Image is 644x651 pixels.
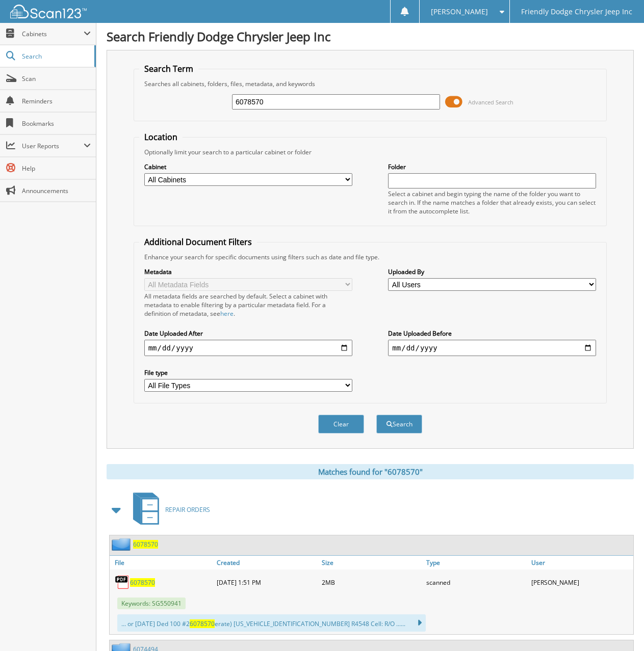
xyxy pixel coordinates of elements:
span: Help [22,164,91,173]
a: Size [319,556,424,569]
button: Clear [318,415,364,433]
img: folder2.png [112,538,133,551]
a: Type [424,556,528,569]
span: Scan [22,74,91,83]
input: start [144,340,352,356]
img: PDF.png [115,575,130,590]
span: [PERSON_NAME] [431,9,488,15]
div: Searches all cabinets, folders, files, metadata, and keywords [139,79,602,88]
a: REPAIR ORDERS [127,490,210,530]
div: Select a cabinet and begin typing the name of the folder you want to search in. If the name match... [388,189,596,215]
div: [DATE] 1:51 PM [214,572,319,592]
label: Date Uploaded After [144,329,352,338]
label: Cabinet [144,162,352,171]
span: Search [22,52,89,61]
h1: Search Friendly Dodge Chrysler Jeep Inc [107,28,634,45]
button: Search [376,415,422,433]
div: ... or [DATE] Ded 100 #2 erate) [US_VEHICLE_IDENTIFICATION_NUMBER] R4548 Cell: R/O ...... [117,614,426,632]
legend: Location [139,131,183,143]
a: 6078570 [130,578,155,587]
img: scan123-logo-white.svg [10,5,87,18]
span: REPAIR ORDERS [165,505,210,514]
span: 6078570 [190,619,215,628]
div: scanned [424,572,528,592]
span: Keywords: SG550941 [117,598,186,609]
div: All metadata fields are searched by default. Select a cabinet with metadata to enable filtering b... [144,292,352,318]
span: Announcements [22,186,91,195]
div: Matches found for "6078570" [107,464,634,479]
a: File [110,556,214,569]
legend: Search Term [139,63,198,74]
a: User [529,556,633,569]
input: end [388,340,596,356]
a: 6078570 [133,540,158,549]
label: Date Uploaded Before [388,329,596,338]
label: Metadata [144,267,352,276]
a: here [220,309,234,318]
div: Optionally limit your search to a particular cabinet or folder [139,148,602,156]
div: Enhance your search for specific documents using filters such as date and file type. [139,253,602,261]
span: Advanced Search [468,98,513,106]
span: Reminders [22,97,91,105]
span: Bookmarks [22,119,91,128]
div: [PERSON_NAME] [529,572,633,592]
span: User Reports [22,142,84,150]
span: Cabinets [22,30,84,38]
div: 2MB [319,572,424,592]
label: Folder [388,162,596,171]
a: Created [214,556,319,569]
legend: Additional Document Filters [139,236,257,248]
span: Friendly Dodge Chrysler Jeep Inc [521,9,632,15]
label: File type [144,368,352,377]
label: Uploaded By [388,267,596,276]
